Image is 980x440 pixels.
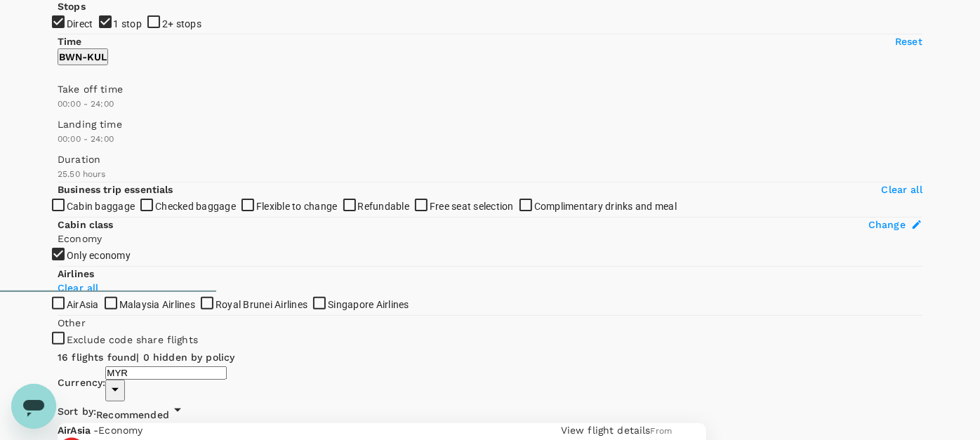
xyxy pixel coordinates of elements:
[561,423,651,437] p: View flight details
[105,380,125,401] button: Open
[96,409,169,420] span: Recommended
[216,299,307,310] span: Royal Brunei Airlines
[67,299,99,310] span: AirAsia
[58,316,86,330] p: Other
[58,425,93,436] span: AirAsia
[11,384,56,429] iframe: Button to launch messaging window
[328,299,409,310] span: Singapore Airlines
[58,375,105,391] span: Currency :
[58,404,96,420] span: Sort by :
[67,333,198,347] p: Exclude code share flights
[651,426,673,436] span: From
[119,299,195,310] span: Malaysia Airlines
[98,425,143,436] span: Economy
[58,350,706,366] div: 16 flights found | 0 hidden by policy
[93,425,98,436] span: -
